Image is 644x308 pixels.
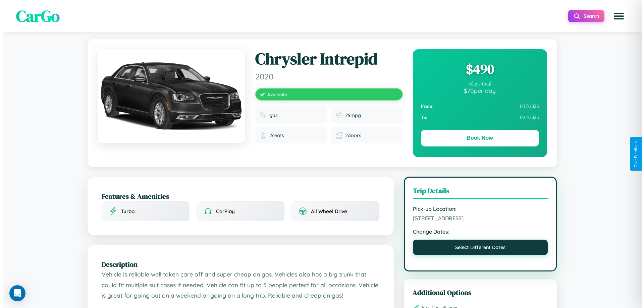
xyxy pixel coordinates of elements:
[342,132,359,138] span: 2 doors
[99,259,377,269] h2: Description
[410,215,545,222] span: [STREET_ADDRESS]
[410,205,545,212] strong: Pick-up Location:
[410,186,545,199] h3: Trip Details
[118,208,132,214] span: Turbo
[95,49,243,143] img: Chrysler Intrepid 2020
[7,285,23,301] div: Open Intercom Messenger
[418,104,431,109] strong: From:
[253,49,400,69] h1: Chrysler Intrepid
[308,208,344,214] span: All Wheel Drive
[418,115,425,120] strong: To:
[333,132,340,139] img: Doors
[333,112,340,119] img: Fuel efficiency
[418,112,536,123] div: 1 / 24 / 2026
[253,71,400,81] span: 2020
[628,137,639,171] button: Give Feedback
[410,228,545,235] strong: Change Dates:
[257,132,264,139] img: Seats
[566,10,602,22] button: Search
[410,288,546,297] h3: Additional Options
[631,140,636,168] div: Give Feedback
[418,101,536,112] div: 1 / 17 / 2026
[213,208,232,214] span: CarPlay
[265,91,284,97] span: Available
[99,269,377,301] p: Vehicle is reliable well taken care off and super cheap on gas. Vehicles also has a big trunk tha...
[342,112,358,118] span: 29 mpg
[410,240,545,255] button: Select Different Dates
[267,132,281,138] span: 2 seats
[99,191,377,201] h2: Features & Amenities
[418,60,536,78] div: $ 490
[267,112,275,118] span: gas
[418,81,536,87] div: 7 days total
[581,13,596,19] span: Search
[418,87,536,94] div: $ 70 per day
[13,5,57,27] span: CarGo
[607,7,626,25] button: Open menu
[418,130,536,146] button: Book Now
[257,112,264,119] img: Fuel type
